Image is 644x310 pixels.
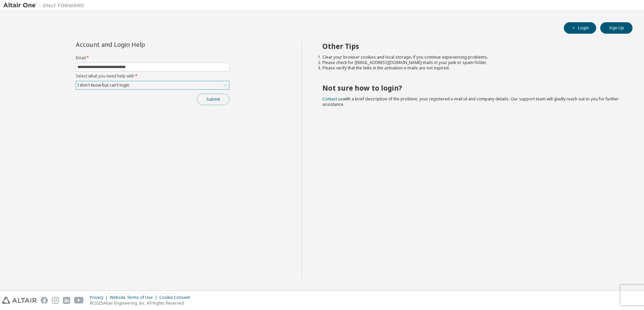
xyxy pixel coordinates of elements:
[322,84,621,92] h2: Not sure how to login?
[322,60,621,65] li: Please check for [EMAIL_ADDRESS][DOMAIN_NAME] mails in your junk or spam folder.
[322,65,621,71] li: Please verify that the links in the activation e-mails are not expired.
[2,297,37,304] img: altair_logo.svg
[74,297,84,304] img: youtube.svg
[322,96,619,107] span: with a brief description of the problem, your registered e-mail id and company details. Our suppo...
[76,81,229,89] div: I don't know but can't login
[600,22,633,34] button: Sign Up
[63,297,70,304] img: linkedin.svg
[322,55,621,60] li: Clear your browser cookies and local storage, if you continue experiencing problems.
[322,96,343,102] a: Contact us
[76,73,229,79] label: Select what you need help with
[3,2,88,9] img: Altair One
[90,295,110,300] div: Privacy
[159,295,194,300] div: Cookie Consent
[41,297,48,304] img: facebook.svg
[76,42,199,47] div: Account and Login Help
[322,42,621,51] h2: Other Tips
[110,295,159,300] div: Website Terms of Use
[197,94,229,105] button: Submit
[564,22,596,34] button: Login
[90,300,194,306] p: © 2025 Altair Engineering, Inc. All Rights Reserved.
[52,297,59,304] img: instagram.svg
[76,82,130,89] div: I don't know but can't login
[76,55,229,61] label: Email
